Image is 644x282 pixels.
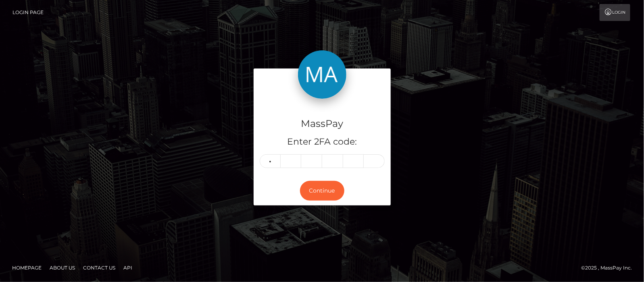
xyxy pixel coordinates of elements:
h4: MassPay [260,117,385,131]
h5: Enter 2FA code: [260,136,385,148]
a: Contact Us [80,261,119,274]
a: API [120,261,135,274]
a: About Us [46,261,78,274]
button: Continue [300,181,344,201]
img: MassPay [298,50,346,99]
a: Homepage [9,261,45,274]
a: Login [600,4,630,21]
div: © 2025 , MassPay Inc. [581,263,638,272]
a: Login Page [13,4,44,21]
